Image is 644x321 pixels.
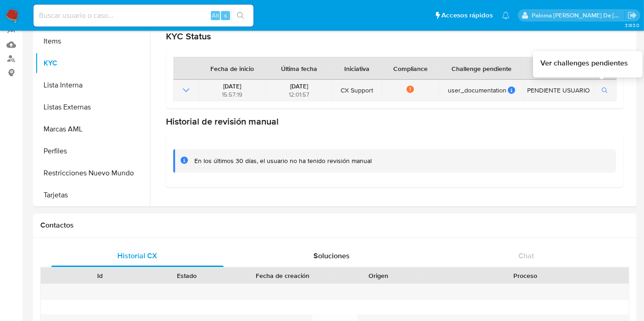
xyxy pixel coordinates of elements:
span: Accesos rápidos [441,11,493,20]
button: Tarjetas [35,184,150,206]
span: Ver challenges pendientes [540,58,628,68]
div: Estado [150,271,224,280]
p: paloma.falcondesoto@mercadolibre.cl [532,11,625,20]
a: Salir [627,11,637,20]
span: Alt [212,11,219,20]
button: search-icon [231,9,250,22]
div: Proceso [428,271,622,280]
button: KYC [35,52,150,74]
span: s [224,11,227,20]
button: Perfiles [35,140,150,162]
button: Restricciones Nuevo Mundo [35,162,150,184]
a: Notificaciones [502,11,510,19]
div: Id [63,271,137,280]
h1: Contactos [40,221,629,230]
button: Marcas AML [35,118,150,140]
input: Buscar usuario o caso... [33,10,253,22]
span: Historial CX [118,250,158,261]
button: Items [35,30,150,52]
button: Lista Interna [35,74,150,96]
span: Chat [518,250,534,261]
div: Fecha de creación [237,271,329,280]
button: Listas Externas [35,96,150,118]
div: Origen [341,271,415,280]
span: Soluciones [314,250,350,261]
span: 3.163.0 [625,22,639,29]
